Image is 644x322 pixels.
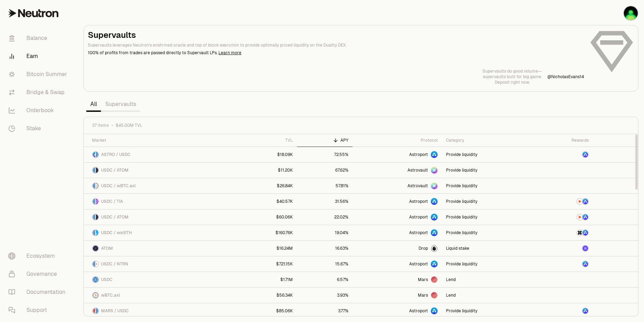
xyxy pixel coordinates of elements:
a: Balance [3,29,75,47]
span: $45.00M TVL [116,123,142,128]
img: USDC Logo [93,230,95,236]
a: $18.09K [235,147,297,162]
img: wstETH Logo [96,230,98,236]
a: Provide liquidity [442,147,534,162]
a: $160.76K [235,225,297,240]
a: USDC LogoNTRN LogoUSDC / NTRN [84,256,235,272]
img: USDC Logo [93,277,98,282]
a: Learn more [218,50,241,56]
a: USDC LogoATOM LogoUSDC / ATOM [84,163,235,178]
a: 16.63% [297,241,353,256]
a: Support [3,301,75,319]
a: Documentation [3,283,75,301]
p: Supervaults do good volume— [482,68,542,74]
a: Provide liquidity [442,194,534,209]
a: 22.02% [297,209,353,225]
span: wBTC.axl [101,292,120,298]
span: MARS / USDC [101,308,129,314]
a: Drop [353,241,442,256]
a: USDC LogoATOM LogoUSDC / ATOM [84,209,235,225]
p: supervaults built for big game. [482,74,542,80]
img: ATOM Logo [96,214,98,220]
span: ASTRO / USDC [101,152,131,157]
span: Astroport [409,199,428,204]
a: $16.24M [235,241,297,256]
a: Liquid stake [442,241,534,256]
a: Ecosystem [3,247,75,265]
span: Astroport [409,261,428,267]
a: Provide liquidity [442,209,534,225]
span: Astrovault [407,167,428,173]
img: ASTRO Logo [583,308,588,314]
a: dATOM Logo [534,241,593,256]
a: MARS LogoUSDC LogoMARS / USDC [84,303,235,319]
a: Astroport [353,303,442,319]
img: wBTC.axl Logo [93,292,98,298]
span: Astroport [409,152,428,157]
a: NTRN LogoASTRO Logo [534,209,593,225]
a: Astrovault [353,163,442,178]
img: NTRN Logo [577,214,583,220]
a: Astroport [353,225,442,240]
a: 15.67% [297,256,353,272]
a: USDC LogoUSDC [84,272,235,287]
span: USDC / NTRN [101,261,128,267]
a: 19.04% [297,225,353,240]
a: wBTC.axl LogowBTC.axl [84,288,235,303]
a: Provide liquidity [442,225,534,240]
img: USDC Logo [93,261,95,267]
img: dATOM Logo [583,246,588,251]
span: Astrovault [407,183,428,189]
img: NTRN Logo [96,261,98,267]
a: Astroport [353,256,442,272]
span: USDC / ATOM [101,214,129,220]
a: Supervaults [101,97,140,111]
a: Astroport [353,147,442,162]
a: $56.34K [235,288,297,303]
a: 67.62% [297,163,353,178]
p: @ NicholasEvans14 [547,74,584,80]
img: ASTRO Logo [583,152,588,157]
a: USDC LogowBTC.axl LogoUSDC / wBTC.axl [84,178,235,193]
img: USDC Logo [93,167,95,173]
a: NTRN LogoASTRO Logo [534,194,593,209]
span: USDC / wBTC.axl [101,183,135,189]
a: @NicholasEvans14 [547,74,584,80]
p: Supervaults leverages Neutron's enshrined oracle and top of block execution to provide optimally ... [88,42,584,48]
img: K1 [624,6,638,20]
a: Provide liquidity [442,256,534,272]
a: $60.06K [235,209,297,225]
a: ASTRO Logo [534,147,593,162]
span: USDC / ATOM [101,167,129,173]
img: USDC Logo [96,308,98,314]
div: Rewards [538,138,589,143]
a: Lend [442,288,534,303]
a: Bitcoin Summer [3,65,75,83]
a: ASTRO LogoUSDC LogoASTRO / USDC [84,147,235,162]
p: 100% of profits from trades are passed directly to Supervault LPs. [88,50,584,56]
img: NTRN Logo [577,199,583,204]
a: ATOM LogoATOM [84,241,235,256]
a: Mars [353,288,442,303]
div: Market [92,138,231,143]
div: Category [446,138,529,143]
img: MARS Logo [93,308,95,314]
a: Bridge & Swap [3,83,75,101]
span: Mars [418,292,428,298]
a: Astroport [353,209,442,225]
a: Provide liquidity [442,178,534,193]
h2: Supervaults [88,30,584,41]
a: 3.93% [297,288,353,303]
img: ASTRO Logo [583,214,588,220]
a: $1.71M [235,272,297,287]
a: AXL LogoASTRO Logo [534,225,593,240]
span: Astroport [409,214,428,220]
img: wBTC.axl Logo [96,183,98,189]
a: $40.57K [235,194,297,209]
a: Stake [3,119,75,138]
a: Astrovault [353,178,442,193]
span: Drop [419,246,428,251]
a: 72.55% [297,147,353,162]
div: APY [301,138,348,143]
a: Earn [3,47,75,65]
